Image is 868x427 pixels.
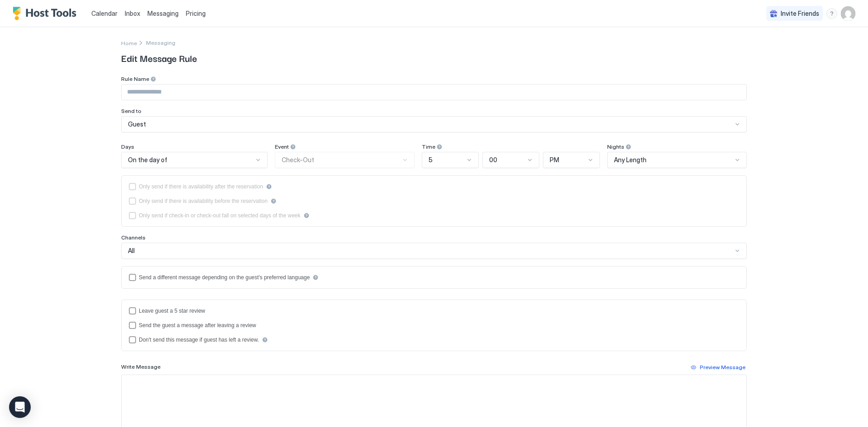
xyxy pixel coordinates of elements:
span: Edit Message Rule [121,51,747,65]
button: Preview Message [689,362,747,373]
div: Breadcrumb [121,38,137,47]
div: Don't send this message if guest has left a review. [139,337,259,343]
a: Home [121,38,137,47]
span: Time [422,143,435,150]
div: Leave guest a 5 star review [139,308,205,314]
span: Calendar [91,9,118,17]
div: isLimited [129,212,739,219]
div: Open Intercom Messenger [9,396,31,418]
span: Guest [128,120,146,128]
span: Channels [121,234,146,241]
div: disableMessageAfterReview [129,336,739,343]
span: Invite Friends [781,9,819,18]
div: sendMessageAfterLeavingReview [129,322,739,329]
a: Calendar [91,9,118,18]
div: Breadcrumb [146,39,175,46]
span: 00 [489,156,497,164]
div: Preview Message [700,363,745,371]
span: Nights [607,143,624,150]
div: User profile [841,6,855,21]
a: Inbox [125,9,140,18]
span: All [128,247,135,255]
div: reviewEnabled [129,307,739,314]
div: Only send if there is availability before the reservation [139,198,268,204]
span: Write Message [121,363,160,370]
span: Messaging [146,39,175,46]
a: Host Tools Logo [13,7,80,20]
div: beforeReservation [129,197,739,205]
div: afterReservation [129,183,739,190]
div: Only send if there is availability after the reservation [139,183,263,190]
span: Inbox [125,9,140,17]
span: Messaging [147,9,179,17]
span: Any Length [614,156,646,164]
span: Rule Name [121,75,149,82]
span: On the day of [128,156,167,164]
div: menu [826,8,837,19]
span: PM [550,156,559,164]
span: 5 [429,156,433,164]
span: Home [121,40,137,47]
div: languagesEnabled [129,274,739,281]
div: Send a different message depending on the guest's preferred language [139,274,310,281]
span: Days [121,143,134,150]
span: Event [275,143,289,150]
span: Send to [121,108,142,114]
input: Input Field [122,84,746,100]
div: Only send if check-in or check-out fall on selected days of the week [139,212,301,219]
div: Send the guest a message after leaving a review [139,322,256,328]
span: Pricing [186,9,206,18]
a: Messaging [147,9,179,18]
